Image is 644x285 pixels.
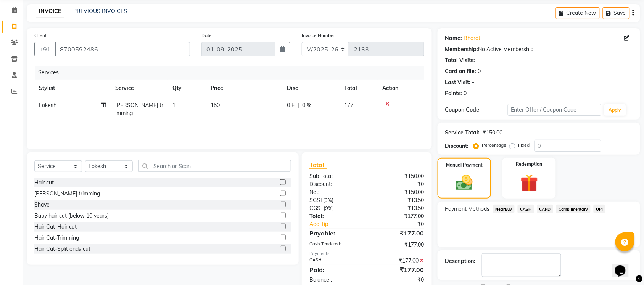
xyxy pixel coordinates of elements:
span: | [298,101,299,109]
div: ₹13.50 [367,204,430,212]
div: ₹0 [367,180,430,188]
div: Hair Cut-Split ends cut [34,245,90,253]
th: Stylist [34,80,111,97]
div: Card on file: [445,67,477,75]
span: Lokesh [39,102,56,109]
div: Baby hair cut (below 10 years) [34,212,109,220]
button: Save [603,7,630,19]
a: Add Tip [304,220,377,228]
div: ₹0 [367,276,430,284]
div: Payments [309,250,424,257]
div: CASH [304,257,367,265]
span: 0 F [287,101,295,109]
a: INVOICE [36,5,64,18]
div: 0 [478,67,481,75]
button: +91 [34,42,56,56]
span: [PERSON_NAME] trimming [115,102,163,117]
div: ₹0 [377,220,430,228]
div: ₹150.00 [483,129,503,137]
div: Net: [304,188,367,196]
div: ₹177.00 [367,229,430,238]
div: Description: [445,257,476,265]
div: ( ) [304,196,367,204]
div: Shave [34,201,50,209]
iframe: chat widget [612,255,636,277]
div: Points: [445,90,462,98]
span: CGST [309,205,324,211]
div: ₹177.00 [367,212,430,220]
img: _cash.svg [451,173,478,192]
div: Cash Tendered: [304,241,367,249]
input: Search or Scan [138,160,291,172]
div: ₹177.00 [367,241,430,249]
div: Discount: [445,142,469,150]
div: No Active Membership [445,45,633,53]
div: [PERSON_NAME] trimming [34,190,100,198]
th: Service [111,80,168,97]
div: Total Visits: [445,56,475,64]
div: Hair Cut-Hair cut [34,223,77,231]
span: UPI [594,205,605,213]
div: Hair cut [34,179,54,187]
div: 0 [464,90,467,98]
th: Price [206,80,282,97]
th: Total [340,80,378,97]
div: ( ) [304,204,367,212]
th: Qty [168,80,206,97]
div: Coupon Code [445,106,508,114]
div: ₹150.00 [367,188,430,196]
div: ₹150.00 [367,172,430,180]
span: CARD [537,205,554,213]
label: Manual Payment [446,162,483,168]
div: Payable: [304,229,367,238]
span: NearBuy [493,205,515,213]
label: Invoice Number [302,32,335,39]
label: Fixed [518,142,530,149]
span: Total [309,161,327,169]
span: 9% [325,197,332,203]
label: Percentage [482,142,507,149]
input: Enter Offer / Coupon Code [508,104,601,116]
th: Disc [282,80,340,97]
div: ₹13.50 [367,196,430,204]
input: Search by Name/Mobile/Email/Code [55,42,190,56]
div: Sub Total: [304,172,367,180]
div: Paid: [304,265,367,274]
div: Hair Cut-Trimming [34,234,79,242]
span: 150 [211,102,220,109]
span: 1 [172,102,175,109]
span: 9% [325,205,332,211]
label: Client [34,32,47,39]
span: Complimentary [556,205,591,213]
div: Total: [304,212,367,220]
label: Date [201,32,212,39]
button: Create New [556,7,600,19]
div: Name: [445,34,462,42]
div: ₹177.00 [367,265,430,274]
a: PREVIOUS INVOICES [73,8,127,14]
div: ₹177.00 [367,257,430,265]
span: 0 % [302,101,311,109]
div: Balance : [304,276,367,284]
label: Redemption [516,161,543,168]
div: Service Total: [445,129,480,137]
img: _gift.svg [515,172,544,194]
span: Payment Methods [445,205,490,213]
div: Membership: [445,45,478,53]
th: Action [378,80,424,97]
span: SGST [309,197,323,203]
div: Last Visit: [445,78,471,86]
div: Services [35,66,430,80]
span: 177 [344,102,353,109]
div: Discount: [304,180,367,188]
button: Apply [604,104,626,116]
div: - [472,78,475,86]
span: CASH [518,205,534,213]
a: Bharat [464,34,481,42]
